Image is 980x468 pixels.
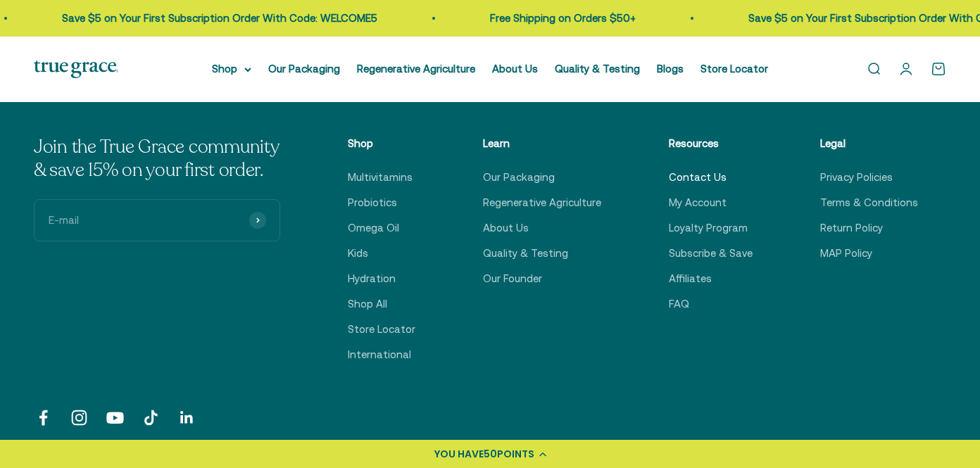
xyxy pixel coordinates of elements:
[483,220,529,236] a: About Us
[701,63,768,75] a: Store Locator
[348,346,411,363] a: International
[212,61,251,77] summary: Shop
[348,220,399,236] a: Omega Oil
[483,194,601,211] a: Regenerative Agriculture
[434,447,484,461] span: YOU HAVE
[484,447,497,461] span: 50
[34,408,53,427] a: Follow on Facebook
[492,63,538,75] a: About Us
[669,135,753,152] p: Resources
[657,63,684,75] a: Blogs
[142,408,161,427] a: Follow on TikTok
[348,169,413,186] a: Multivitamins
[27,10,343,27] p: Save $5 on Your First Subscription Order With Code: WELCOME5
[820,135,918,152] p: Legal
[669,245,753,262] a: Subscribe & Save
[669,169,727,186] a: Contact Us
[456,12,601,24] a: Free Shipping on Orders $50+
[555,63,640,75] a: Quality & Testing
[348,245,368,262] a: Kids
[348,135,415,152] p: Shop
[34,135,280,183] p: Join the True Grace community & save 15% on your first order.
[820,169,893,186] a: Privacy Policies
[348,321,415,338] a: Store Locator
[348,296,387,312] a: Shop All
[268,63,340,75] a: Our Packaging
[669,220,748,236] a: Loyalty Program
[669,194,727,211] a: My Account
[483,245,568,262] a: Quality & Testing
[820,245,872,262] a: MAP Policy
[357,63,475,75] a: Regenerative Agriculture
[483,270,542,287] a: Our Founder
[669,270,712,287] a: Affiliates
[348,270,396,287] a: Hydration
[820,194,918,211] a: Terms & Conditions
[483,169,555,186] a: Our Packaging
[497,447,534,461] span: POINTS
[348,194,397,211] a: Probiotics
[177,408,196,427] a: Follow on LinkedIn
[70,408,89,427] a: Follow on Instagram
[483,135,601,152] p: Learn
[106,408,125,427] a: Follow on YouTube
[669,296,689,312] a: FAQ
[820,220,883,236] a: Return Policy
